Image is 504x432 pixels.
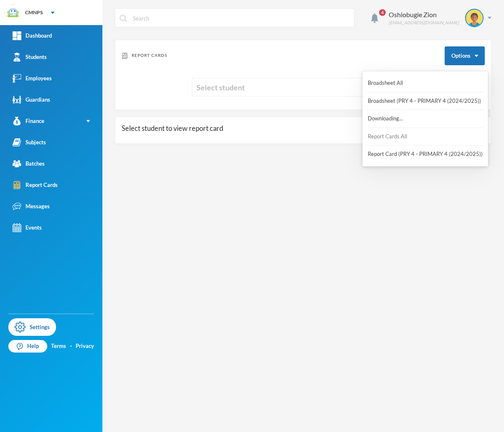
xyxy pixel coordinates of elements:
div: Oshiobugie Zion [389,10,459,20]
div: Report Cards [122,52,167,59]
div: Students [13,53,47,61]
div: Batches [13,159,45,168]
div: Events [13,223,42,232]
button: Broadsheet (PRY 4 - PRIMARY 4 (2024/2025)) [367,94,482,109]
img: logo [5,5,21,21]
button: Options [445,46,485,65]
div: Guardians [13,95,50,104]
div: [EMAIL_ADDRESS][DOMAIN_NAME] [389,20,459,26]
a: Privacy [76,342,94,350]
button: Broadsheet All [367,76,404,91]
img: search [120,15,127,22]
div: Subjects [13,138,46,147]
a: Terms [51,342,66,350]
div: Select student [196,82,389,93]
button: Report Card (PRY 4 - PRIMARY 4 (2024/2025)) [367,147,484,162]
div: Finance [13,117,44,125]
img: STUDENT [466,10,483,26]
div: Employees [13,74,52,83]
div: CMNPS [25,9,43,16]
a: Settings [8,318,56,336]
input: Search [132,9,350,28]
button: Report Cards All [367,129,408,144]
div: · [70,342,72,350]
span: 4 [379,9,386,16]
a: Help [8,340,47,353]
div: Dashboard [13,31,52,40]
div: Report Cards [13,181,58,189]
div: Messages [13,202,50,211]
button: Downloading... [367,111,404,126]
h3: Select student to view report card [122,123,485,134]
